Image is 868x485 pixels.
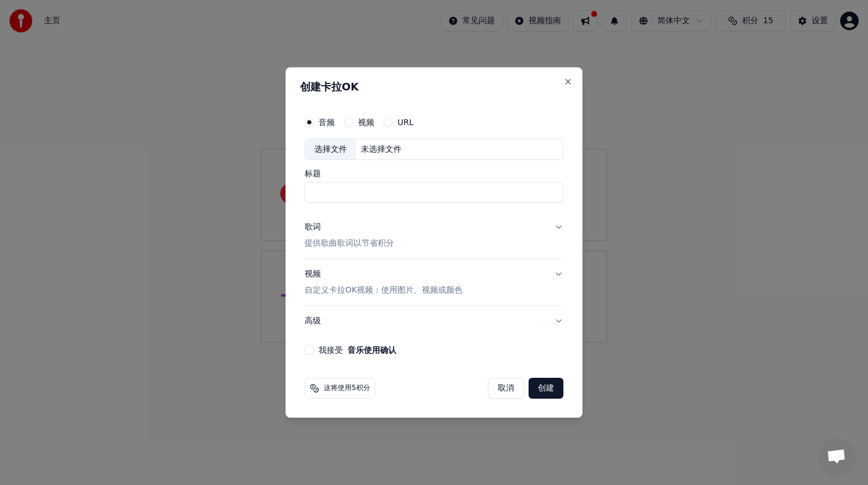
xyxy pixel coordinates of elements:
div: 未选择文件 [356,144,406,155]
div: 选择文件 [305,139,356,160]
span: 这将使用5积分 [324,384,370,393]
label: 我接受 [319,346,396,354]
button: 高级 [305,306,563,336]
h2: 创建卡拉OK [300,82,568,92]
label: 视频 [358,118,374,126]
p: 自定义卡拉OK视频：使用图片、视频或颜色 [305,285,462,296]
button: 创建 [529,378,563,399]
div: 歌词 [305,222,321,234]
button: 歌词提供歌曲歌词以节省积分 [305,213,563,259]
p: 提供歌曲歌词以节省积分 [305,238,394,250]
label: URL [397,118,414,126]
button: 我接受 [348,346,396,354]
div: 视频 [305,269,462,297]
button: 视频自定义卡拉OK视频：使用图片、视频或颜色 [305,260,563,306]
button: 取消 [488,378,524,399]
label: 音频 [319,118,335,126]
label: 标题 [305,170,563,178]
